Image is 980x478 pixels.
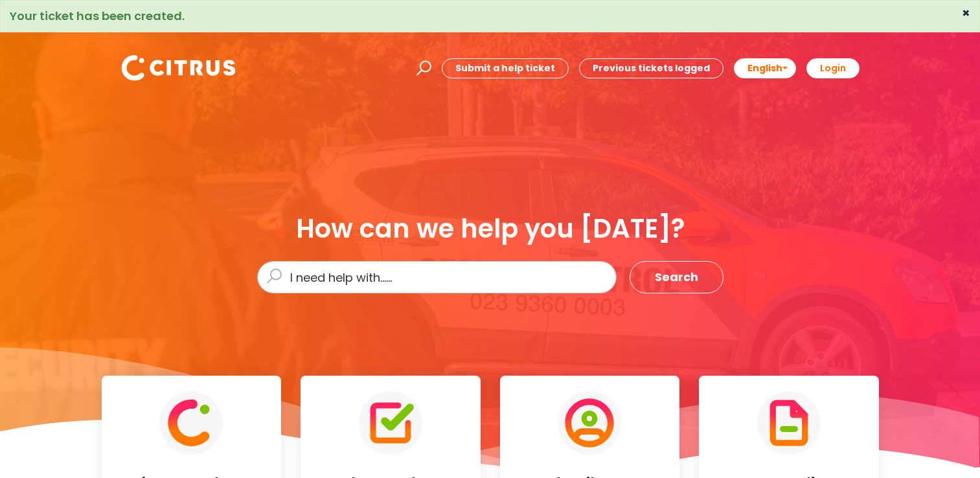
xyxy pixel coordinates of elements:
[655,267,698,288] span: Search
[442,58,569,78] a: Submit a help ticket
[820,62,846,74] b: Login
[579,58,724,78] a: Previous tickets logged
[806,58,860,78] a: Login
[630,261,724,293] button: Search
[962,7,970,19] button: ×
[257,214,724,243] div: How can we help you [DATE]?
[257,261,617,293] input: I need help with......
[747,62,782,74] span: English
